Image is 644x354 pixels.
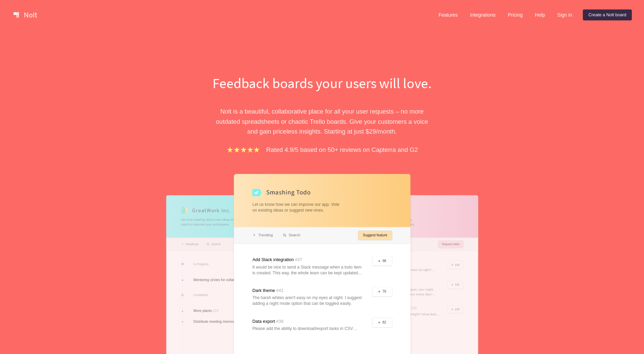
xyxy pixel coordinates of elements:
[226,146,261,154] img: stars.b067e34983.png
[266,145,418,155] p: Rated 4.9/5 based on 50+ reviews on Capterra and G2
[205,106,439,136] p: Nolt is a beautiful, collaborative place for all your user requests – no more outdated spreadshee...
[552,9,577,20] a: Sign in
[530,9,551,20] a: Help
[583,9,632,20] a: Create a Nolt board
[502,9,528,20] a: Pricing
[433,9,463,20] a: Features
[464,9,501,20] a: Integrations
[205,73,439,93] h1: Feedback boards your users will love.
